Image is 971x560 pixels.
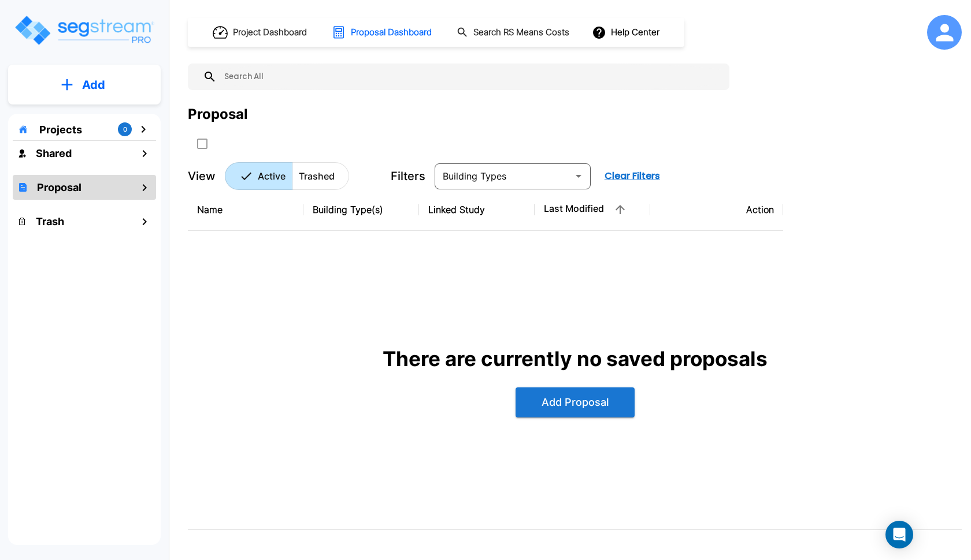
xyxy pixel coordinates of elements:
[233,26,307,39] h1: Project Dashboard
[419,189,535,231] th: Linked Study
[452,21,576,44] button: Search RS Means Costs
[217,64,724,90] input: Search All
[225,162,349,190] div: Platform
[438,168,568,184] input: Building Types
[225,162,292,190] button: Active
[650,189,783,231] th: Action
[600,165,665,188] button: Clear Filters
[885,521,913,548] div: Open Intercom Messenger
[197,203,294,216] div: Name
[516,387,635,417] button: Add Proposal
[36,214,64,229] h1: Trash
[123,125,127,135] p: 0
[8,68,161,102] button: Add
[535,189,650,231] th: Last Modified
[391,167,425,185] p: Filters
[590,21,664,43] button: Help Center
[473,26,569,39] h1: Search RS Means Costs
[327,20,438,44] button: Proposal Dashboard
[188,167,216,185] p: View
[383,344,768,374] p: There are currently no saved proposals
[191,132,214,155] button: SelectAll
[299,169,335,183] p: Trashed
[258,169,286,183] p: Active
[13,14,155,47] img: Logo
[37,180,81,195] h1: Proposal
[292,162,349,190] button: Trashed
[303,189,419,231] th: Building Type(s)
[39,122,82,137] p: Projects
[188,104,248,125] div: Proposal
[570,168,587,184] button: Open
[351,26,432,39] h1: Proposal Dashboard
[36,145,72,161] h1: Shared
[208,20,313,45] button: Project Dashboard
[82,76,105,94] p: Add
